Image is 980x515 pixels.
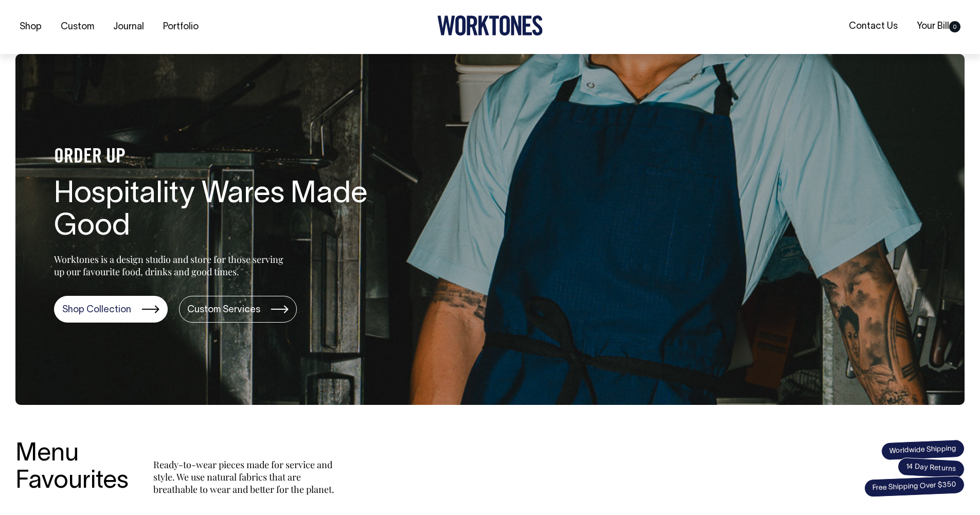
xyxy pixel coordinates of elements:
h4: ORDER UP [54,147,383,168]
a: Portfolio [159,19,203,35]
span: Worldwide Shipping [881,439,965,460]
a: Your Bill0 [913,18,965,35]
a: Custom [57,19,98,35]
a: Journal [109,19,148,35]
a: Shop Collection [54,296,168,323]
a: Contact Us [845,18,902,35]
span: 0 [949,21,960,32]
h1: Hospitality Wares Made Good [54,179,383,244]
a: Shop [15,19,46,35]
a: Custom Services [179,296,297,323]
span: Free Shipping Over $350 [864,475,965,498]
p: Worktones is a design studio and store for those serving up our favourite food, drinks and good t... [54,253,288,278]
span: 14 Day Returns [897,457,965,479]
h3: Menu Favourites [15,441,129,495]
p: Ready-to-wear pieces made for service and style. We use natural fabrics that are breathable to we... [153,458,338,495]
